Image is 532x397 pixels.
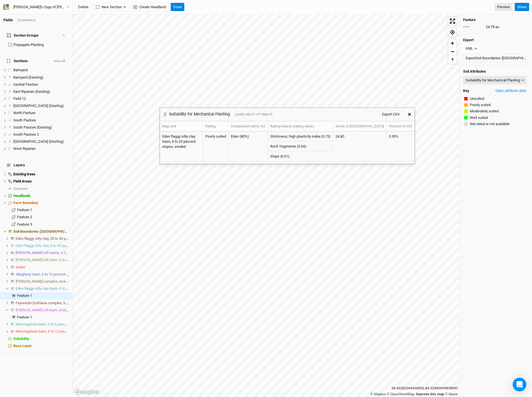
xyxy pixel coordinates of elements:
div: West Riparian [13,146,69,151]
div: Upper Hillside (Existing) [13,139,69,144]
div: Soil Boundaries (US) [13,229,69,234]
div: South Pasture [13,118,69,123]
div: Field Areas [13,179,69,184]
button: Reset bearing to north [448,56,457,64]
div: Feature 1 [17,208,69,212]
div: KML [466,46,473,51]
span: Allegheny loam, 6 to 12 percent slopes [16,272,77,276]
div: Eden flaggy silty clay, 20 to 30 percent slopes, severely eroded [16,236,69,241]
span: Feature 2 [17,215,32,219]
button: Show section groups [61,33,66,37]
span: Monongahela loam, 2 to 6 percent slopes [16,322,81,326]
div: Lower Hillside (Existing) [13,104,69,108]
span: Eden flaggy silty clay loam, 6 to 20 percent slopes, eroded [16,286,107,291]
span: Feature 1 [17,315,32,319]
div: Water [16,265,69,270]
a: Mapbox [370,392,386,396]
span: Faywood-Cynthiana complex, 6 to 20 percent slopes, eroded [16,301,111,305]
div: Cynthiana-Faywood complex, rocky, 20 to 35 percent slopes, eroded [16,279,69,284]
div: Eden flaggy silty clay loam, 6 to 20 percent slopes, eroded [16,286,69,291]
span: [PERSON_NAME] silt loam, shale substratum, 6 to 12 percent slopes, eroded [16,308,137,312]
button: Enter fullscreen [448,17,457,25]
div: Contours [13,186,69,191]
span: Field Areas [13,179,32,183]
div: Monongahela loam, 2 to 6 percent slopes [16,322,69,327]
span: West Riparian [13,146,36,151]
span: Sections [7,59,28,63]
span: Water [16,265,25,269]
a: Maxar [445,392,458,396]
div: Lowell silt loam, shale substratum, 6 to 12 percent slopes, eroded [16,308,69,312]
div: Nolin silt loam, 0 to 2 percent slopes, frequently flooded [16,258,69,262]
span: North Pasture [13,111,35,115]
div: Feature 1 [17,293,69,298]
div: North Pasture [13,111,69,115]
div: Feature 1 [17,315,69,320]
div: Allegheny loam, 6 to 12 percent slopes [16,272,69,277]
span: [PERSON_NAME] silt loam, 0 to 2 percent slopes, frequently flooded [16,258,123,262]
button: New Section [93,3,129,11]
div: Section Groups [7,33,39,38]
span: Eden flaggy silty clay, 20 to 30 percent slopes, severely eroded [16,236,115,241]
div: Lowell-Faywood silt loams, 6 to 12 percent slopes [16,251,69,255]
a: Improve this map [416,392,444,396]
div: Feature 2 [17,215,69,219]
span: Contours [13,186,28,191]
span: [GEOGRAPHIC_DATA] (Existing) [13,104,64,108]
button: Delete [75,3,91,11]
button: Create Headland [131,3,168,11]
button: Zoom out [448,47,457,56]
button: Zoom in [448,39,457,47]
div: area [463,25,483,29]
div: 24.78 [463,24,529,30]
h4: Soil Attributes [463,69,529,74]
span: South Pasture (Existing) [13,125,52,129]
button: Share [515,3,529,11]
button: Hide All [53,59,66,63]
button: ExportSoil Boundaries ([GEOGRAPHIC_DATA]) [463,54,529,62]
button: Suitability for Mechanical Planting [463,76,527,85]
span: Field 12 [13,96,26,101]
span: Well suited [470,115,488,120]
div: East Riparian (Existing) [13,89,69,94]
span: Feature 3 [17,222,32,226]
span: [GEOGRAPHIC_DATA] (Existing) [13,139,64,144]
div: Eden flaggy silty clay, 6 to 20 percent slopes, severely eroded [16,243,69,248]
div: Barnyard [13,68,69,72]
div: South Pasture (Existing) [13,125,69,130]
span: Soil Boundaries ([GEOGRAPHIC_DATA]) [13,229,78,234]
span: Unsuited [470,96,484,101]
div: Open Intercom Messenger [513,378,526,391]
div: Field 12 [13,96,69,101]
span: Base Layer [13,344,32,348]
span: Suitability [13,337,29,341]
div: South Pasture 2 [13,132,69,137]
button: Open attribute data [493,87,529,95]
h4: Feature [463,18,529,22]
span: South Pasture [13,118,36,122]
a: OpenStreetMap [387,392,415,396]
div: Suitability [13,337,69,341]
div: Headlands [13,194,69,198]
div: Base Layer [13,344,69,348]
span: Barnyard [13,68,28,72]
span: Moderately suited [470,109,499,114]
button: KML [463,44,480,53]
span: ac [495,24,499,30]
button: [PERSON_NAME]'s Copy of [PERSON_NAME] [3,4,69,10]
div: Economics [18,18,35,23]
div: Propagate Planting [13,43,69,47]
h4: Export [463,38,529,42]
div: Suitability for Mechanical Planting [466,77,520,83]
div: [PERSON_NAME]'s Copy of [PERSON_NAME] [13,4,66,10]
div: Aly's Copy of Justin Greiwe [13,4,66,10]
span: Farm Boundary [13,201,38,205]
span: Not rated or not available [470,121,510,127]
span: Central Pasture [13,82,38,87]
button: Find my location [448,28,457,36]
span: Poorly suited [470,102,491,108]
span: East Riparian (Existing) [13,89,50,94]
div: 38.46282044436856 , -84.02840699858842 [390,385,459,391]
